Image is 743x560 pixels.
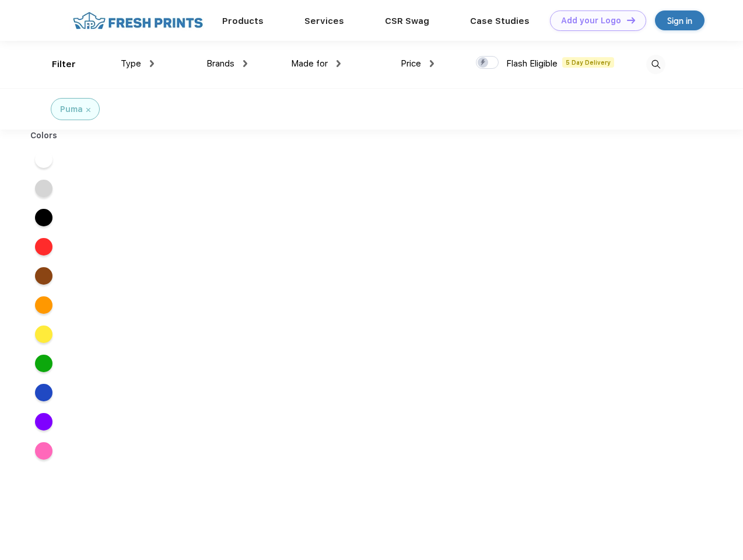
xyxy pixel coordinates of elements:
[667,14,692,27] div: Sign in
[86,108,90,112] img: filter_cancel.svg
[121,58,141,69] span: Type
[243,60,247,67] img: dropdown.png
[627,17,635,23] img: DT
[150,60,154,67] img: dropdown.png
[646,55,665,74] img: desktop_search.svg
[562,57,614,68] span: 5 Day Delivery
[304,16,344,26] a: Services
[385,16,429,26] a: CSR Swag
[655,10,705,30] a: Sign in
[506,58,558,69] span: Flash Eligible
[561,16,621,26] div: Add your Logo
[291,58,328,69] span: Made for
[430,60,434,67] img: dropdown.png
[69,10,206,31] img: fo%20logo%202.webp
[401,58,421,69] span: Price
[60,103,83,116] div: Puma
[206,58,234,69] span: Brands
[22,129,66,142] div: Colors
[222,16,264,26] a: Products
[52,58,76,71] div: Filter
[337,60,341,67] img: dropdown.png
